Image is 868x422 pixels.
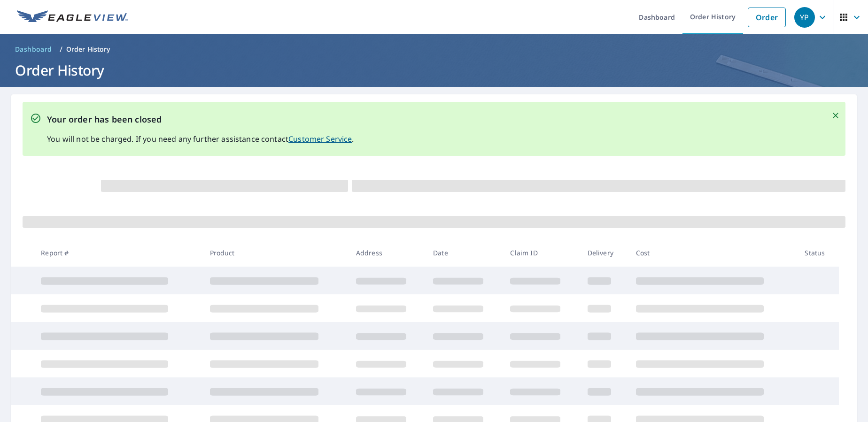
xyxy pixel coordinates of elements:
nav: breadcrumb [11,42,857,57]
th: Address [349,239,426,267]
p: Order History [66,45,110,54]
th: Claim ID [503,239,580,267]
th: Status [797,239,839,267]
a: Order [748,8,786,27]
th: Report # [33,239,202,267]
th: Date [426,239,503,267]
img: EV Logo [17,10,128,24]
p: Your order has been closed [47,113,354,126]
button: Close [829,109,842,122]
div: YP [794,7,815,28]
h1: Order History [11,61,857,80]
th: Delivery [580,239,628,267]
a: Customer Service [288,134,352,144]
th: Product [202,239,349,267]
p: You will not be charged. If you need any further assistance contact . [47,133,354,145]
span: Dashboard [15,45,52,54]
th: Cost [628,239,797,267]
a: Dashboard [11,42,56,57]
li: / [60,44,62,55]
